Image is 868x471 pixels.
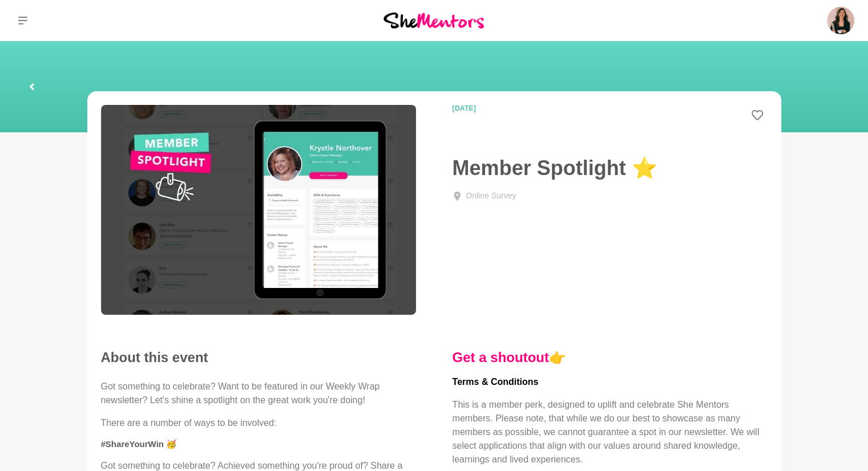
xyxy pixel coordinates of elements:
[101,380,416,407] p: Got something to celebrate? Want to be featured in our Weekly Wrap newsletter? Let's shine a spot...
[453,398,768,466] p: This is a member perk, designed to uplift and celebrate She Mentors members. Please note, that wh...
[453,350,549,365] a: Get a shoutout
[453,349,768,366] h4: 👉
[453,105,592,112] time: [DATE]
[101,416,416,430] p: There are a number of ways to be involved:
[101,105,416,315] img: She Mentors Member Spotlight
[101,439,416,450] h5: #ShareYourWin 🥳
[827,7,854,34] img: Mariana Queiroz
[453,377,539,387] strong: Terms & Conditions
[453,155,768,181] h1: Member Spotlight ⭐
[101,349,416,366] h2: About this event
[466,190,516,202] div: Online Survey
[383,13,484,28] img: She Mentors Logo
